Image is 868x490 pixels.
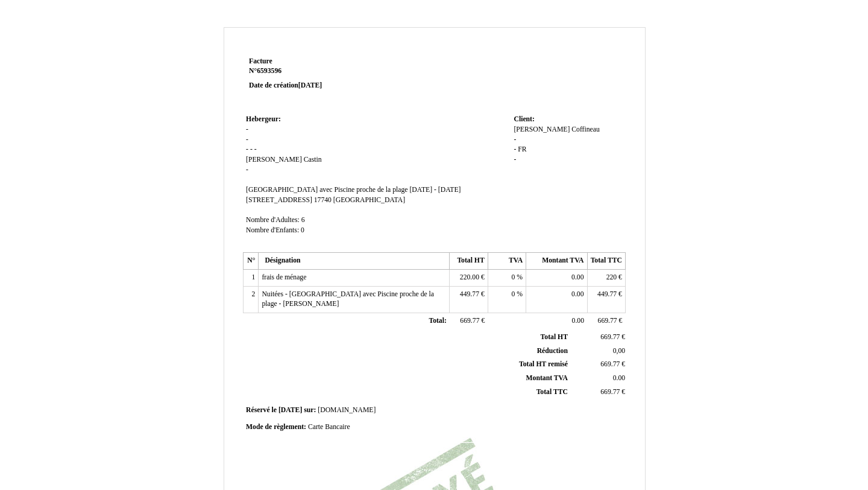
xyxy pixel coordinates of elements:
span: - [250,145,253,153]
td: € [570,385,627,399]
th: Total HT [450,253,488,270]
td: € [587,286,625,313]
span: - [514,136,516,144]
span: Total HT remisé [519,360,568,368]
span: - [246,136,248,144]
span: 0.00 [571,290,583,298]
span: Total HT [541,333,568,341]
span: - [514,156,516,164]
span: - [514,145,516,153]
td: 1 [244,270,259,287]
span: sur: [304,406,316,414]
span: 669.77 [600,388,620,396]
span: 0 [301,226,304,234]
td: € [587,270,625,287]
span: [PERSON_NAME] [514,126,570,133]
span: - [246,126,248,133]
span: 669.77 [460,317,479,325]
span: Castin [304,156,322,164]
td: 2 [244,286,259,313]
span: 6593596 [257,67,281,75]
span: - [246,145,248,153]
span: Nombre d'Adultes: [246,216,300,224]
span: [DATE] [278,406,302,414]
td: € [450,286,488,313]
span: Réduction [537,347,568,355]
span: - [254,145,257,153]
span: Carte Bancaire [308,423,350,431]
span: 669.77 [600,360,620,368]
span: Mode de règlement: [246,423,306,431]
span: [DATE] - [DATE] [409,186,461,194]
span: Total: [429,317,446,325]
span: [PERSON_NAME] [246,156,302,164]
strong: N° [249,66,393,76]
span: Coffineau [571,126,600,133]
span: 0.00 [613,374,625,382]
th: N° [244,253,259,270]
th: Total TTC [587,253,625,270]
td: € [450,313,488,330]
span: [DATE] [298,81,322,89]
span: 669.77 [598,317,617,325]
span: Total TTC [536,388,568,396]
span: [GEOGRAPHIC_DATA] avec Piscine proche de la plage [246,186,407,194]
td: € [570,331,627,344]
span: Réservé le [246,406,277,414]
span: Hebergeur: [246,115,281,123]
span: 449.77 [597,290,617,298]
span: 220.00 [460,273,479,281]
span: Nuitées - [GEOGRAPHIC_DATA] avec Piscine proche de la plage - [PERSON_NAME] [262,290,434,308]
span: [DOMAIN_NAME] [318,406,376,414]
span: Montant TVA [526,374,568,382]
span: [GEOGRAPHIC_DATA] [333,196,405,204]
span: 669.77 [600,333,620,341]
span: 0,00 [613,347,625,355]
td: % [488,270,526,287]
span: 0 [512,273,515,281]
th: Désignation [259,253,450,270]
strong: Date de création [249,81,322,89]
td: € [570,358,627,372]
td: € [587,313,625,330]
span: 449.77 [460,290,479,298]
span: 0 [512,290,515,298]
th: Montant TVA [526,253,587,270]
td: € [450,270,488,287]
span: Nombre d'Enfants: [246,226,299,234]
span: FR [518,145,526,153]
span: - [246,166,248,174]
span: Client: [514,115,534,123]
span: 0.00 [571,273,583,281]
th: TVA [488,253,526,270]
span: 6 [301,216,305,224]
td: % [488,286,526,313]
span: frais de ménage [262,273,306,281]
span: [STREET_ADDRESS] [246,196,312,204]
span: 220 [606,273,617,281]
span: 0.00 [572,317,584,325]
span: 17740 [314,196,332,204]
span: Facture [249,57,272,65]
